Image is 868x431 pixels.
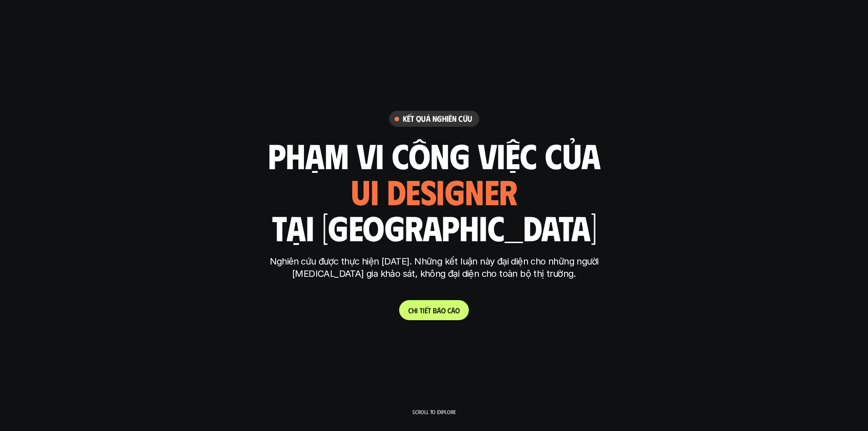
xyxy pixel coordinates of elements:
[408,306,412,315] span: C
[420,306,423,315] span: t
[447,306,451,315] span: c
[451,306,455,315] span: á
[433,306,437,315] span: b
[425,306,428,315] span: ế
[263,255,605,280] p: Nghiên cứu được thực hiện [DATE]. Những kết luận này đại diện cho những người [MEDICAL_DATA] gia ...
[412,409,456,415] p: Scroll to explore
[423,306,425,315] span: i
[412,306,416,315] span: h
[268,136,601,174] h1: phạm vi công việc của
[437,306,441,315] span: á
[428,306,431,315] span: t
[399,300,469,320] a: Chitiếtbáocáo
[272,208,596,246] h1: tại [GEOGRAPHIC_DATA]
[403,114,472,124] h6: Kết quả nghiên cứu
[455,306,460,315] span: o
[441,306,446,315] span: o
[416,306,418,315] span: i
